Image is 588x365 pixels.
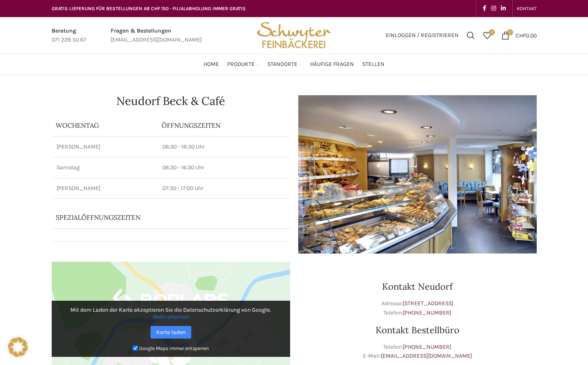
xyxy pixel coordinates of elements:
[52,26,86,45] a: Infobox link
[507,29,513,35] span: 0
[362,56,385,72] a: Stellen
[203,56,219,72] a: Home
[463,27,479,44] a: Suchen
[516,32,537,39] bdi: 0.00
[310,56,354,72] a: Häufige Fragen
[517,6,537,11] span: KONTAKT
[227,61,255,68] span: Produkte
[57,143,153,151] p: [PERSON_NAME]
[403,300,453,307] a: [STREET_ADDRESS]
[52,95,290,107] h1: Neudorf Beck & Café
[203,61,219,68] span: Home
[57,306,284,320] p: Mit dem Laden der Karte akzeptieren Sie die Datenschutzerklärung von Google.
[298,343,537,361] p: Telefon: E-Mail:
[133,345,138,351] input: Google Maps immer entsperren
[480,3,489,14] a: Facebook social link
[382,27,463,44] a: Einloggen / Registrieren
[267,61,297,68] span: Standorte
[111,26,202,45] a: Infobox link
[403,343,451,350] a: [PHONE_NUMBER]
[298,299,537,317] p: Adresse: Telefon:
[162,143,285,151] p: 06:30 - 18:30 Uhr
[267,56,302,72] a: Standorte
[489,29,495,35] span: 0
[362,61,385,68] span: Stellen
[162,121,286,130] p: ÖFFNUNGSZEITEN
[139,345,209,351] small: Google Maps immer entsperren
[381,352,472,359] a: [EMAIL_ADDRESS][DOMAIN_NAME]
[516,32,526,39] span: CHF
[298,326,537,334] h3: Kontakt Bestellbüro
[56,213,263,222] p: Spezialöffnungszeiten
[254,31,334,38] a: Site logo
[479,27,495,44] a: 0
[517,0,537,17] a: KONTAKT
[403,309,451,316] a: [PHONE_NUMBER]
[162,164,285,172] p: 06:30 - 16:30 Uhr
[310,61,354,68] span: Häufige Fragen
[57,184,153,192] p: [PERSON_NAME]
[513,0,541,17] div: Secondary navigation
[57,164,153,172] p: Samstag
[227,56,259,72] a: Produkte
[151,326,191,339] a: Karte laden
[48,56,541,72] div: Main navigation
[162,184,285,192] p: 07:30 - 17:00 Uhr
[497,27,541,44] a: 0 CHF0.00
[153,313,189,320] a: Mehr erfahren
[498,3,508,14] a: Linkedin social link
[386,33,459,38] span: Einloggen / Registrieren
[254,17,334,54] img: Bäckerei Schwyter
[479,27,495,44] div: Meine Wunschliste
[56,121,153,130] p: Wochentag
[298,282,537,291] h3: Kontakt Neudorf
[489,3,498,14] a: Instagram social link
[52,6,246,11] span: GRATIS LIEFERUNG FÜR BESTELLUNGEN AB CHF 150 - FILIALABHOLUNG IMMER GRATIS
